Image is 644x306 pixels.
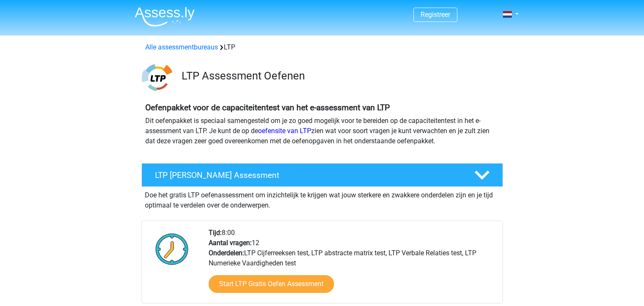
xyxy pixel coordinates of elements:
[258,127,311,135] a: oefensite van LTP
[209,249,244,257] b: Onderdelen:
[209,239,252,247] b: Aantal vragen:
[182,69,496,82] h3: LTP Assessment Oefenen
[138,163,506,187] a: LTP [PERSON_NAME] Assessment
[145,103,390,112] b: Oefenpakket voor de capaciteitentest van het e-assessment van LTP
[151,228,193,270] img: Klok
[142,42,503,52] div: LTP
[209,275,334,293] a: Start LTP Gratis Oefen Assessment
[142,63,172,93] img: ltp.png
[135,7,195,27] img: Assessly
[202,228,502,303] div: 8:00 12 LTP Cijferreeksen test, LTP abstracte matrix test, LTP Verbale Relaties test, LTP Numerie...
[145,116,499,146] p: Dit oefenpakket is speciaal samengesteld om je zo goed mogelijk voor te bereiden op de capaciteit...
[155,170,461,180] h4: LTP [PERSON_NAME] Assessment
[145,43,218,51] a: Alle assessmentbureaus
[421,11,450,19] a: Registreer
[141,187,503,210] div: Doe het gratis LTP oefenassessment om inzichtelijk te krijgen wat jouw sterkere en zwakkere onder...
[209,229,222,237] b: Tijd:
